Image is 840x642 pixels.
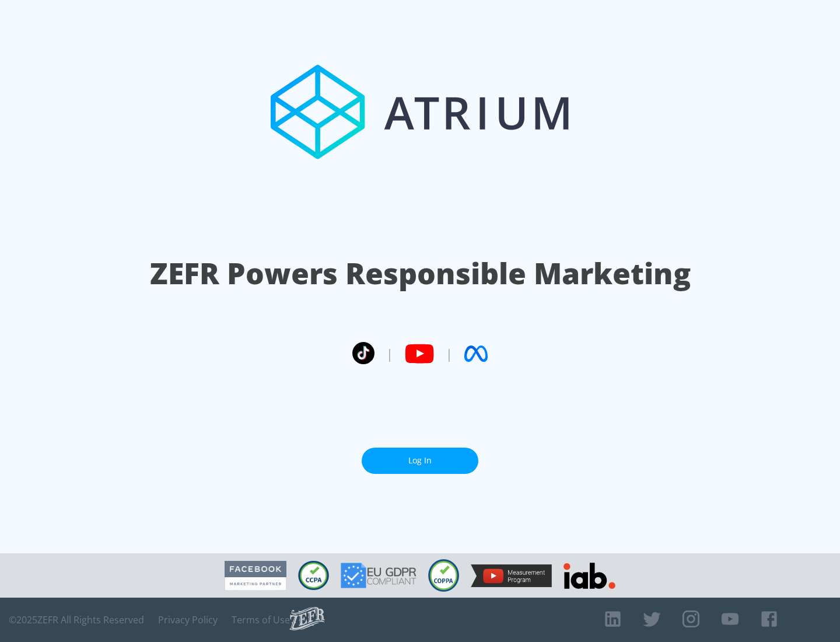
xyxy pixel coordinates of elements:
a: Log In [362,448,478,474]
img: YouTube Measurement Program [471,564,552,587]
img: COPPA Compliant [428,559,459,592]
span: | [386,345,393,362]
img: GDPR Compliant [341,563,416,588]
img: Facebook Marketing Partner [225,561,286,591]
h1: ZEFR Powers Responsible Marketing [150,253,691,294]
span: | [446,345,453,362]
span: © 2025 ZEFR All Rights Reserved [9,614,144,626]
img: CCPA Compliant [298,561,329,590]
a: Terms of Use [232,614,290,626]
a: Privacy Policy [158,614,218,626]
img: IAB [563,563,615,589]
